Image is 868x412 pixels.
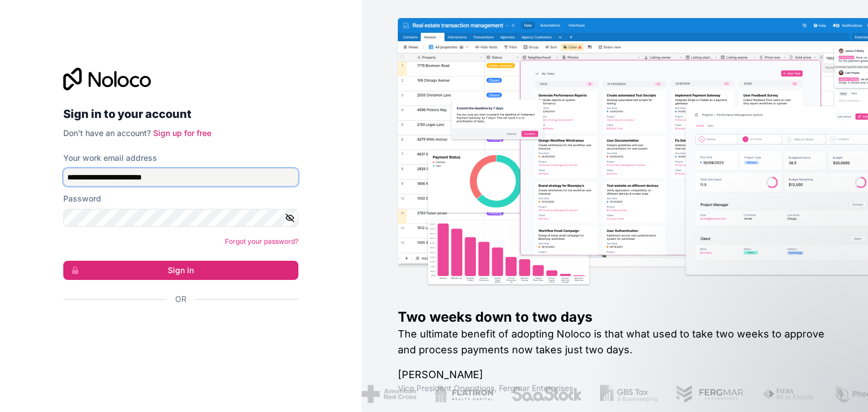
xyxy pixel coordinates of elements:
iframe: Sign in with Google Button [58,317,295,342]
a: Sign up for free [153,128,211,138]
input: Password [63,209,298,227]
img: /assets/american-red-cross-BAupjrZR.png [361,385,415,403]
span: Don't have an account? [63,128,151,138]
h2: Sign in to your account [63,104,298,124]
span: Or [175,293,186,305]
h1: Vice President Operations , Fergmar Enterprises [398,383,832,394]
h1: [PERSON_NAME] [398,367,832,383]
label: Your work email address [63,152,157,164]
h1: Two weeks down to two days [398,308,832,326]
h2: The ultimate benefit of adopting Noloco is that what used to take two weeks to approve and proces... [398,326,832,358]
iframe: Intercom notifications message [642,327,868,406]
input: Email address [63,168,298,186]
label: Password [63,193,101,204]
a: Forgot your password? [225,237,298,246]
button: Sign in [63,261,298,280]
